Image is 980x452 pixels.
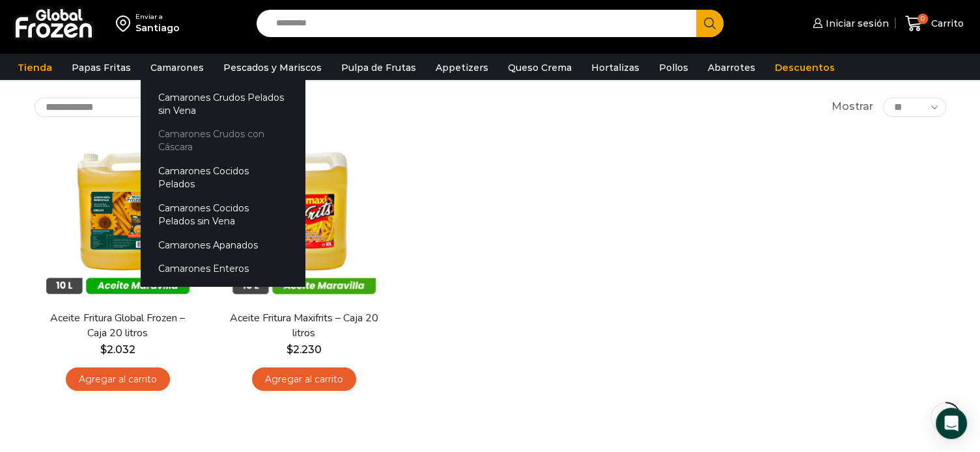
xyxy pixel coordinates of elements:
[141,196,305,233] a: Camarones Cocidos Pelados sin Vena
[141,122,305,159] a: Camarones Crudos con Cáscara
[287,343,293,356] span: $
[936,408,967,439] div: Open Intercom Messenger
[917,14,928,24] span: 0
[832,100,873,114] span: Mostrar
[35,98,201,117] select: Pedido de la tienda
[100,343,135,356] bdi: 2.032
[135,12,180,21] div: Enviar a
[217,55,328,80] a: Pescados y Mariscos
[701,55,762,80] a: Abarrotes
[141,85,305,122] a: Camarones Crudos Pelados sin Vena
[116,12,135,34] img: address-field-icon.svg
[252,367,356,392] a: Agregar al carrito: “Aceite Fritura Maxifrits - Caja 20 litros”
[135,21,180,34] div: Santiago
[65,55,137,80] a: Papas Fritas
[229,311,378,341] a: Aceite Fritura Maxifrits – Caja 20 litros
[822,17,889,30] span: Iniciar sesión
[144,55,210,80] a: Camarones
[768,55,841,80] a: Descuentos
[141,233,305,257] a: Camarones Apanados
[287,343,322,356] bdi: 2.230
[66,367,170,392] a: Agregar al carrito: “Aceite Fritura Global Frozen – Caja 20 litros”
[141,159,305,196] a: Camarones Cocidos Pelados
[100,343,107,356] span: $
[809,10,889,36] a: Iniciar sesión
[501,55,578,80] a: Queso Crema
[11,55,59,80] a: Tienda
[696,10,723,37] button: Search button
[42,311,192,341] a: Aceite Fritura Global Frozen – Caja 20 litros
[429,55,495,80] a: Appetizers
[335,55,423,80] a: Pulpa de Frutas
[902,8,967,39] a: 0 Carrito
[928,17,964,30] span: Carrito
[585,55,646,80] a: Hortalizas
[652,55,695,80] a: Pollos
[141,257,305,281] a: Camarones Enteros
